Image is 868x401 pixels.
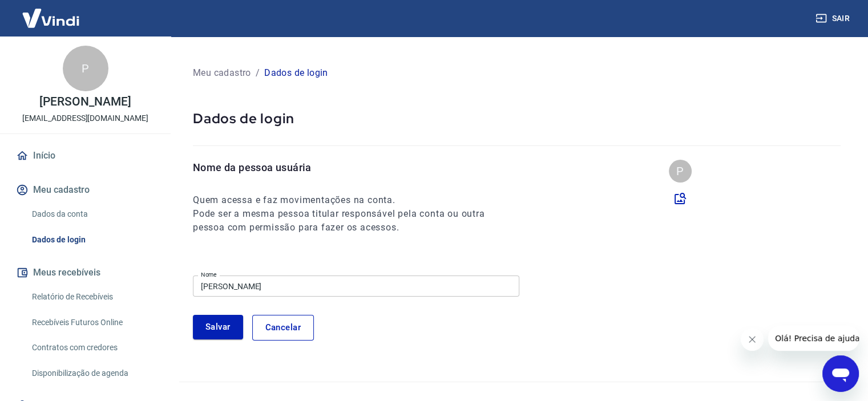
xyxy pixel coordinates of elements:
h6: Quem acessa e faz movimentações na conta. [193,193,506,207]
p: / [256,66,260,80]
a: Dados de login [27,228,157,252]
div: P [669,160,692,183]
p: Dados de login [264,66,328,80]
iframe: Mensagem da empresa [768,326,859,351]
a: Recebíveis Futuros Online [27,311,157,334]
p: Dados de login [193,110,841,127]
a: Dados da conta [27,202,157,226]
p: [EMAIL_ADDRESS][DOMAIN_NAME] [22,112,148,124]
label: Nome [201,270,217,279]
button: Meu cadastro [14,177,157,202]
a: Relatório de Recebíveis [27,285,157,309]
div: P [63,46,108,91]
p: Meu cadastro [193,66,251,80]
iframe: Botão para abrir a janela de mensagens [822,355,859,392]
iframe: Fechar mensagem [741,328,764,351]
a: Disponibilização de agenda [27,362,157,385]
button: Sair [813,8,854,29]
button: Cancelar [252,315,314,340]
img: Vindi [14,1,88,35]
h6: Pode ser a mesma pessoa titular responsável pela conta ou outra pessoa com permissão para fazer o... [193,207,506,234]
span: Olá! Precisa de ajuda? [7,8,96,17]
a: Início [14,143,157,168]
button: Meus recebíveis [14,260,157,285]
button: Salvar [193,315,243,339]
a: Contratos com credores [27,336,157,359]
p: [PERSON_NAME] [39,96,131,108]
p: Nome da pessoa usuária [193,160,506,175]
